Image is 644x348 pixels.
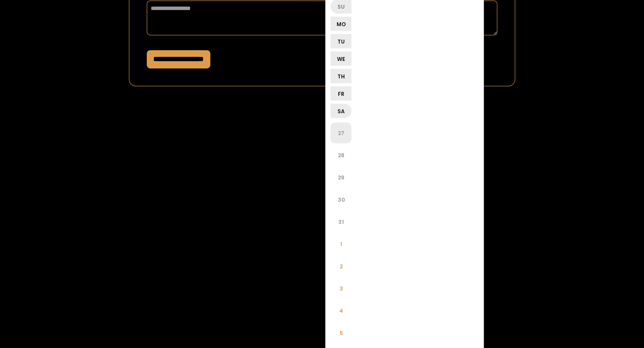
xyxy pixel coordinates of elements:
[330,17,351,31] li: Mo
[330,256,351,277] li: 2
[330,322,351,343] li: 5
[330,69,351,83] li: Th
[330,211,351,232] li: 31
[330,300,351,321] li: 4
[330,51,351,66] li: We
[330,167,351,188] li: 29
[330,189,351,210] li: 30
[330,104,351,118] li: Sa
[330,145,351,166] li: 28
[330,122,351,143] li: 27
[330,278,351,299] li: 3
[330,86,351,101] li: Fr
[330,233,351,254] li: 1
[330,34,351,48] li: Tu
